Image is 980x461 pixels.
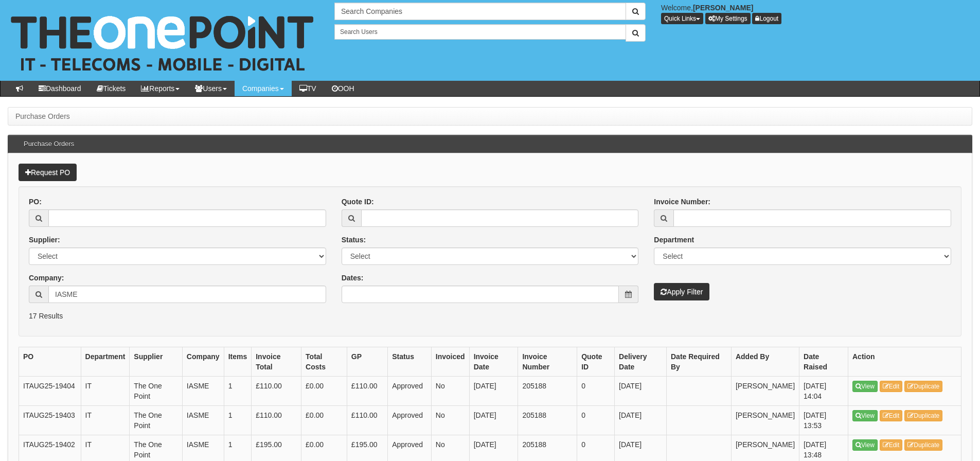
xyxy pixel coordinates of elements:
th: Department [81,347,130,376]
td: IT [81,405,130,435]
td: No [431,376,469,405]
td: Approved [388,376,432,405]
td: IASME [182,376,224,405]
h3: Purchase Orders [19,135,79,153]
th: Invoice Number [518,347,577,376]
th: PO [19,347,81,376]
td: [PERSON_NAME] [731,376,799,405]
label: Department [654,235,694,245]
th: Invoiced [431,347,469,376]
th: Invoice Date [469,347,518,376]
td: The One Point [130,376,183,405]
a: Duplicate [904,381,942,392]
label: Dates: [342,273,364,283]
a: Dashboard [31,81,89,96]
th: Delivery Date [615,347,667,376]
td: 1 [224,376,252,405]
th: Added By [731,347,799,376]
th: Supplier [130,347,183,376]
a: Companies [235,81,292,96]
td: 1 [224,405,252,435]
td: No [431,405,469,435]
td: [DATE] [469,376,518,405]
label: Quote ID: [342,197,374,207]
td: The One Point [130,405,183,435]
button: Apply Filter [654,283,709,300]
th: Date Required By [667,347,732,376]
a: Logout [752,13,781,24]
td: ITAUG25-19403 [19,405,81,435]
p: 17 Results [29,311,951,321]
th: GP [347,347,387,376]
a: Reports [133,81,187,96]
a: Edit [880,410,903,421]
td: IASME [182,405,224,435]
a: View [852,439,878,451]
td: [DATE] 13:53 [799,405,848,435]
input: Search Users [334,24,626,40]
label: Supplier: [29,235,60,245]
td: Approved [388,405,432,435]
a: Tickets [89,81,134,96]
a: TV [292,81,324,96]
a: Edit [880,439,903,451]
th: Quote ID [577,347,615,376]
td: £110.00 [347,405,387,435]
th: Company [182,347,224,376]
th: Date Raised [799,347,848,376]
td: [DATE] 14:04 [799,376,848,405]
input: Search Companies [334,3,626,20]
th: Invoice Total [252,347,301,376]
a: Duplicate [904,410,942,421]
a: Duplicate [904,439,942,451]
td: £110.00 [252,376,301,405]
a: Users [187,81,235,96]
td: 205188 [518,405,577,435]
li: Purchase Orders [15,111,70,121]
b: [PERSON_NAME] [693,4,753,12]
td: IT [81,376,130,405]
button: Quick Links [661,13,703,24]
div: Welcome, [653,3,980,24]
td: 0 [577,376,615,405]
label: Company: [29,273,64,283]
td: [PERSON_NAME] [731,405,799,435]
a: My Settings [705,13,751,24]
a: OOH [324,81,362,96]
th: Action [848,347,961,376]
a: View [852,410,878,421]
td: [DATE] [469,405,518,435]
a: Request PO [19,164,77,181]
td: £0.00 [301,405,347,435]
td: 0 [577,405,615,435]
label: Invoice Number: [654,197,710,207]
a: Edit [880,381,903,392]
th: Status [388,347,432,376]
td: [DATE] [615,376,667,405]
td: 205188 [518,376,577,405]
th: Items [224,347,252,376]
th: Total Costs [301,347,347,376]
td: £110.00 [347,376,387,405]
td: £0.00 [301,376,347,405]
td: ITAUG25-19404 [19,376,81,405]
td: £110.00 [252,405,301,435]
td: [DATE] [615,405,667,435]
a: View [852,381,878,392]
label: PO: [29,197,42,207]
label: Status: [342,235,366,245]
